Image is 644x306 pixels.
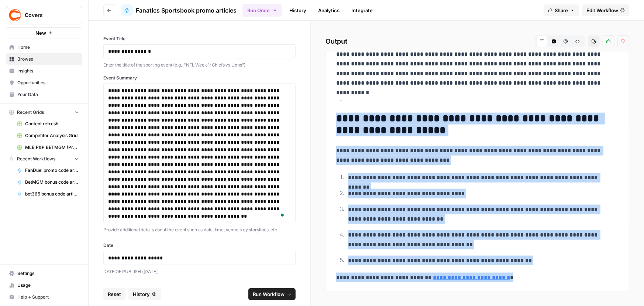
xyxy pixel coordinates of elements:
span: Fanatics Sportsbook promo articles [136,6,237,15]
div: To enrich screen reader interactions, please activate Accessibility in Grammarly extension settings [108,87,291,220]
a: Usage [6,279,82,291]
span: Edit Workflow [586,7,618,14]
span: bet365 bonus code articles [25,191,79,197]
label: Event Title [103,35,296,42]
a: Settings [6,268,82,279]
button: History [128,288,161,300]
span: Run Workflow [253,290,285,298]
button: Run Once [242,4,282,17]
span: Home [17,44,79,51]
a: Your Data [6,89,82,101]
a: Edit Workflow [582,4,629,16]
span: Competitor Analysis Grid [25,132,79,139]
a: bet365 bonus code articles [14,188,82,200]
p: DATE OF PUBLISH ([DATE]) [103,268,296,275]
button: Workspace: Covers [6,6,82,24]
button: Run Workflow [248,288,296,300]
span: Recent Grids [17,109,44,116]
label: Event Summary [103,75,296,81]
p: Provide additional details about the event such as date, time, venue, key storylines, etc. [103,226,296,234]
span: Covers [25,11,69,19]
span: FanDuel promo code articles [25,167,79,174]
a: Browse [6,53,82,65]
label: Date [103,242,296,249]
a: FanDuel promo code articles [14,164,82,176]
button: New [6,27,82,38]
span: Opportunities [17,79,79,86]
button: Help + Support [6,291,82,303]
span: New [35,29,46,37]
a: Competitor Analysis Grid [14,130,82,142]
a: Insights [6,65,82,77]
span: Usage [17,282,79,289]
button: Recent Workflows [6,153,82,164]
h2: Output [326,35,629,47]
button: Share [544,4,579,16]
a: Analytics [314,4,344,16]
a: BetMGM bonus code articles [14,176,82,188]
p: Enter the title of the sporting event (e.g., "NFL Week 1: Chiefs vs Lions") [103,61,296,69]
a: Home [6,41,82,53]
button: Reset [103,288,125,300]
span: Share [555,7,568,14]
span: BetMGM bonus code articles [25,179,79,186]
a: Fanatics Sportsbook promo articles [121,4,237,16]
span: Help + Support [17,294,79,300]
span: Settings [17,270,79,277]
span: Recent Workflows [17,156,55,162]
button: Recent Grids [6,107,82,118]
a: History [285,4,311,16]
a: Content refresh [14,118,82,130]
span: History [133,290,150,298]
span: Content refresh [25,120,79,127]
span: Reset [108,290,121,298]
span: Insights [17,68,79,74]
a: Integrate [347,4,377,16]
a: MLB P&P BETMGM (Production) Grid (1) [14,142,82,153]
span: Your Data [17,91,79,98]
a: Opportunities [6,77,82,89]
span: Browse [17,56,79,62]
span: MLB P&P BETMGM (Production) Grid (1) [25,144,79,151]
img: Covers Logo [8,8,22,22]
